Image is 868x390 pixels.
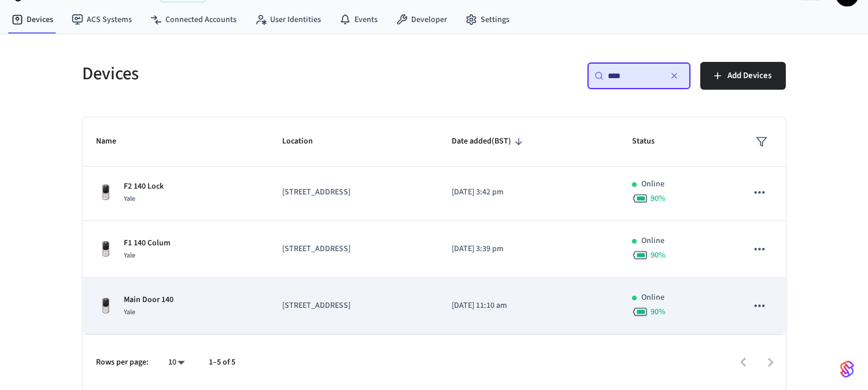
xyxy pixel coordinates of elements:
img: Yale Assure Touchscreen Wifi Smart Lock, Satin Nickel, Front [97,297,115,315]
a: ACS Systems [62,9,141,30]
img: Yale Assure Touchscreen Wifi Smart Lock, Satin Nickel, Front [97,183,115,202]
a: Connected Accounts [141,9,246,30]
span: Date added(BST) [452,133,526,150]
p: [DATE] 11:10 am [452,300,604,312]
p: F2 140 Lock [124,181,164,193]
span: Yale [124,307,136,317]
p: [STREET_ADDRESS] [282,300,424,312]
a: Events [330,9,387,30]
p: Online [641,178,664,190]
span: Status [632,133,670,150]
span: Location [282,133,328,150]
p: [STREET_ADDRESS] [282,186,424,198]
table: sticky table [83,2,786,334]
p: Rows per page: [97,356,149,369]
p: [DATE] 3:39 pm [452,243,604,255]
div: 10 [163,354,191,371]
p: Online [641,235,664,247]
a: Devices [2,9,62,30]
p: [STREET_ADDRESS] [282,243,424,255]
p: [DATE] 3:42 pm [452,186,604,198]
img: Yale Assure Touchscreen Wifi Smart Lock, Satin Nickel, Front [97,240,115,259]
p: 1–5 of 5 [209,356,236,369]
a: User Identities [246,9,330,30]
span: 90 % [651,193,666,204]
button: Add Devices [700,62,786,90]
span: 90 % [651,306,666,318]
p: Online [641,292,664,304]
span: Yale [124,194,136,204]
span: Name [97,133,132,150]
span: 90 % [651,249,666,261]
p: Main Door 140 [124,294,174,306]
p: F1 140 Colum [124,237,171,249]
h5: Devices [83,62,427,86]
a: Settings [456,9,519,30]
span: Add Devices [728,68,772,83]
a: Developer [387,9,456,30]
span: Yale [124,251,136,260]
img: SeamLogoGradient.69752ec5.svg [840,360,854,378]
